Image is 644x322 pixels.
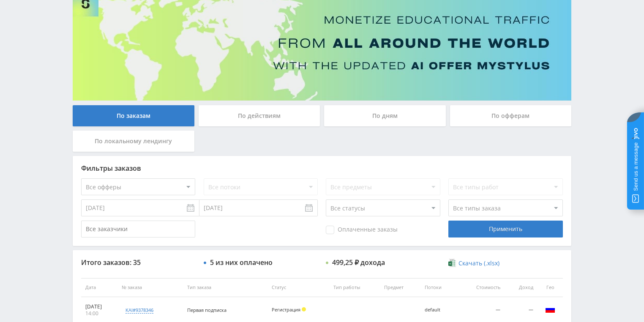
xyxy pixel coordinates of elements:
[448,259,499,267] a: Скачать (.xlsx)
[267,278,329,297] th: Статус
[81,221,195,237] input: Все заказчики
[183,278,267,297] th: Тип заказа
[324,105,446,126] div: По дням
[545,304,555,314] img: rus.png
[448,259,456,267] img: xlsx
[448,221,562,237] div: Применить
[73,105,194,126] div: По заказам
[425,307,453,313] div: default
[332,259,385,266] div: 499,25 ₽ дохода
[272,306,300,313] span: Регистрация
[85,303,113,310] div: [DATE]
[81,259,195,266] div: Итого заказов: 35
[450,105,572,126] div: По офферам
[458,260,499,267] span: Скачать (.xlsx)
[81,278,117,297] th: Дата
[81,164,563,172] div: Фильтры заказов
[420,278,457,297] th: Потоки
[329,278,380,297] th: Тип работы
[302,307,306,311] span: Холд
[380,278,420,297] th: Предмет
[199,105,320,126] div: По действиям
[538,278,563,297] th: Гео
[85,310,113,317] div: 14:00
[117,278,183,297] th: № заказа
[187,307,226,313] span: Первая подписка
[73,131,194,152] div: По локальному лендингу
[326,226,398,234] span: Оплаченные заказы
[457,278,505,297] th: Стоимость
[126,307,153,314] div: kai#9378346
[505,278,538,297] th: Доход
[210,259,273,266] div: 5 из них оплачено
